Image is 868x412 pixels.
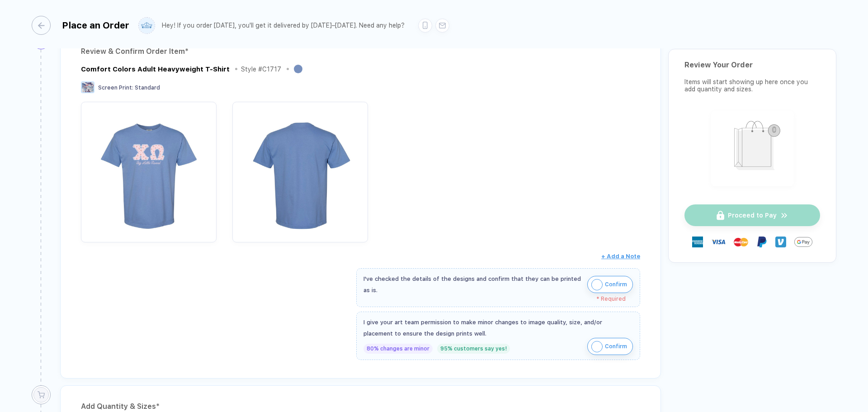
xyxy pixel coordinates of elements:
[81,81,94,93] img: Screen Print
[363,273,583,296] div: I've checked the details of the designs and confirm that they can be printed as is.
[81,44,640,59] div: Review & Confirm Order Item
[237,106,363,233] img: dce2f7b9-1f5f-40c6-abe4-7bc1436af984_nt_back_1755080720443.jpg
[684,61,820,69] div: Review Your Order
[684,78,820,93] div: Items will start showing up here once you add quantity and sizes.
[363,317,633,339] div: I give your art team permission to make minor changes to image quality, size, and/or placement to...
[363,296,626,302] div: * Required
[437,344,510,354] div: 95% customers say yes!
[601,253,640,260] span: + Add a Note
[587,276,633,293] button: iconConfirm
[605,339,627,354] span: Confirm
[756,237,767,247] img: Paypal
[81,65,230,73] div: Comfort Colors Adult Heavyweight T-Shirt
[241,66,281,73] div: Style # C1717
[591,341,603,352] img: icon
[363,344,433,354] div: 80% changes are minor
[605,277,627,292] span: Confirm
[775,237,786,247] img: Venmo
[135,85,160,91] span: Standard
[794,233,812,251] img: Google Pay
[85,106,212,233] img: dce2f7b9-1f5f-40c6-abe4-7bc1436af984_nt_front_1755080720440.jpg
[162,22,405,29] div: Hey! If you order [DATE], you'll get it delivered by [DATE]–[DATE]. Need any help?
[692,237,703,247] img: express
[62,20,129,31] div: Place an Order
[715,115,790,180] img: shopping_bag.png
[591,279,603,290] img: icon
[601,249,640,264] button: + Add a Note
[98,85,133,91] span: Screen Print :
[734,235,748,249] img: master-card
[587,338,633,355] button: iconConfirm
[139,18,155,33] img: user profile
[711,235,726,249] img: visa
